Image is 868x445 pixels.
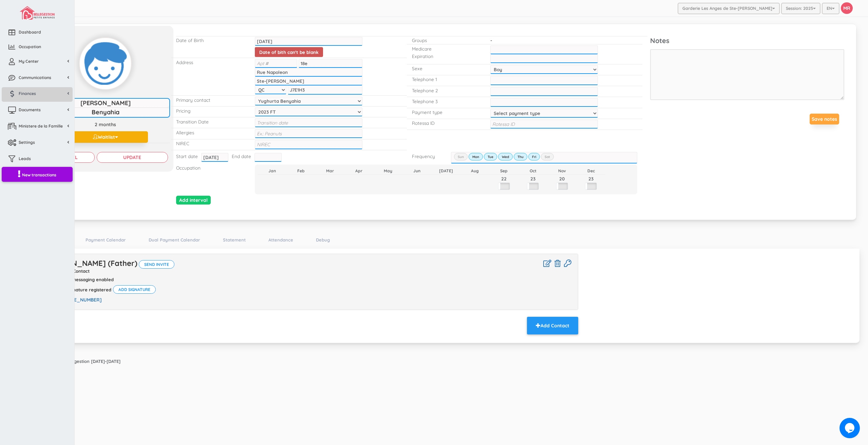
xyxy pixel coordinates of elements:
a: Dual Payment Calendar [145,235,204,245]
a: Leads [2,152,73,167]
th: May [374,167,402,175]
input: Update [97,152,168,163]
label: Sun [454,153,468,160]
th: Nov [547,167,576,175]
a: Communications [2,71,73,86]
a: [PHONE_NUMBER] [59,297,102,303]
input: Ex.: Peanuts [255,129,362,138]
p: Medicare [412,45,480,52]
span: Date of bith can't be blank [255,47,323,57]
p: End date [232,153,251,159]
p: Primary Contact [44,269,573,273]
th: Sep [490,167,518,175]
a: Attendance [265,235,297,245]
a: Dashboard [2,26,73,40]
p: Groups [412,37,480,43]
input: Rotessa ID [490,120,598,129]
p: 2 months [41,121,170,128]
p: Allergies [176,129,244,136]
p: Rotessa ID [412,120,480,126]
p: Occupation [176,165,244,171]
a: My Center [2,55,73,70]
label: Thu [514,153,527,160]
th: Jun [402,167,431,175]
input: NIREC [255,140,362,149]
p: Start date [176,153,198,159]
input: Street [255,68,362,77]
input: Apt # [255,59,297,68]
label: Sat [541,153,554,160]
label: Fri [528,153,540,160]
a: Statement [220,235,249,245]
p: Notes [650,36,844,46]
span: No signature registered [60,287,111,292]
span: My Center [19,58,39,64]
label: Wed [498,153,513,160]
input: Add interval [176,196,211,205]
strong: Copyright © Bellegestion [DATE]-[DATE] [36,359,120,364]
img: image [20,6,54,20]
a: Finances [2,87,73,102]
button: Waitlist [63,131,148,143]
th: Jan [258,167,286,175]
a: Occupation [2,40,73,55]
a: Payment Calendar [82,235,129,245]
a: Debug [313,235,333,245]
button: Save notes [810,114,839,124]
a: Settings [2,136,73,151]
th: Dec [577,167,605,175]
th: Feb [286,167,315,175]
p: Date of Birth [176,37,244,43]
img: Click to change profile pic [80,38,131,89]
p: Transition Date [176,118,244,125]
p: Telephone 2 [412,87,480,94]
p: Telephone 1 [412,76,480,82]
span: Finances [19,91,36,96]
span: New transactions [22,172,56,178]
input: Postal code [288,85,362,94]
span: Occupation [19,44,41,50]
label: Tue [484,153,497,160]
a: [PERSON_NAME] (Father) [44,258,137,268]
input: Last name [41,108,169,117]
span: Communications [19,75,51,80]
input: First name [41,99,169,108]
p: Primary contact [176,97,244,103]
p: - [490,37,598,43]
input: Date of birth [255,37,362,46]
span: Documents [19,107,41,113]
p: Frequency [412,153,441,159]
a: Documents [2,103,73,118]
label: Mon [469,153,483,160]
p: Payment type [412,109,480,115]
iframe: chat widget [839,418,861,438]
span: Settings [19,139,35,145]
th: Mar [316,167,344,175]
p: Telephone 3 [412,98,480,104]
div: Email messaging enabled [55,277,114,282]
input: City [255,77,362,85]
input: Transition date [255,118,362,127]
span: Dashboard [19,29,41,35]
input: House [299,59,362,68]
p: Pricing [176,108,244,114]
p: NIREC [176,140,244,147]
button: Send invite [139,260,174,269]
p: Expiration [412,53,480,59]
button: Add signature [113,285,156,294]
span: Leads [19,156,31,161]
a: New transactions [2,167,73,182]
th: Apr [344,167,373,175]
th: Oct [518,167,547,175]
th: [DATE] [432,167,460,175]
p: Address [176,59,244,65]
span: Ministere de la Famille [19,123,63,129]
th: Aug [460,167,489,175]
button: Add Contact [527,317,578,334]
p: Sexe [412,65,480,72]
a: Ministere de la Famille [2,120,73,134]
